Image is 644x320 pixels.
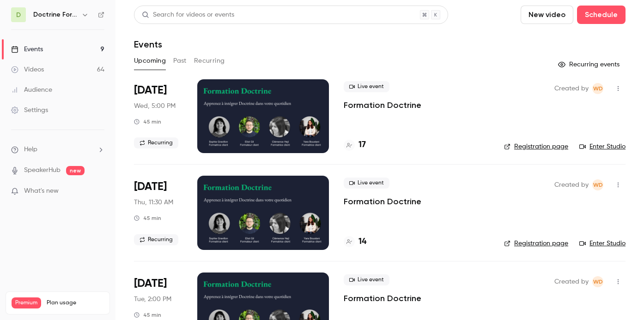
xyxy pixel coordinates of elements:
div: Search for videos or events [142,10,234,20]
button: Past [173,53,187,68]
div: Audience [11,85,52,95]
span: [DATE] [134,276,167,291]
span: Wed, 5:00 PM [134,101,176,111]
span: Webinar Doctrine [592,179,603,190]
span: Live event [344,81,389,92]
h6: Doctrine Formation Corporate [33,10,78,19]
span: Webinar Doctrine [592,276,603,287]
h4: 14 [358,236,366,248]
li: help-dropdown-opener [11,145,104,154]
span: [DATE] [134,83,167,98]
span: Premium [12,297,41,308]
span: Help [24,145,37,154]
div: Videos [11,65,44,74]
span: Recurring [134,137,178,148]
button: Schedule [577,6,626,24]
h4: 17 [358,139,366,151]
iframe: Noticeable Trigger [93,187,104,196]
span: Webinar Doctrine [592,83,603,94]
button: Recurring events [554,57,626,72]
span: Created by [554,276,589,287]
a: Registration page [504,142,568,151]
span: Live event [344,274,389,285]
div: 45 min [134,311,161,319]
span: new [66,166,85,175]
a: 17 [344,139,366,151]
span: Plan usage [47,299,104,307]
span: Created by [554,83,589,94]
span: Tue, 2:00 PM [134,295,171,304]
a: Formation Doctrine [344,293,421,304]
div: Sep 25 Thu, 11:30 AM (Europe/Paris) [134,176,182,249]
span: Recurring [134,234,178,245]
span: Live event [344,178,389,189]
button: New video [521,6,573,24]
span: What's new [24,186,59,196]
a: Enter Studio [579,239,626,248]
span: D [16,10,21,20]
a: SpeakerHub [24,166,61,175]
h1: Events [134,39,162,50]
a: 14 [344,236,366,248]
div: 45 min [134,214,161,222]
button: Recurring [194,53,225,68]
a: Formation Doctrine [344,196,421,207]
span: WD [593,83,603,94]
button: Upcoming [134,53,166,68]
span: Thu, 11:30 AM [134,198,173,207]
span: WD [593,179,603,190]
a: Registration page [504,239,568,248]
div: Sep 24 Wed, 5:00 PM (Europe/Paris) [134,79,182,153]
span: [DATE] [134,179,167,194]
div: 45 min [134,118,161,125]
span: Created by [554,179,589,190]
div: Events [11,45,43,54]
span: WD [593,276,603,287]
div: Settings [11,106,48,115]
a: Enter Studio [579,142,626,151]
a: Formation Doctrine [344,100,421,111]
